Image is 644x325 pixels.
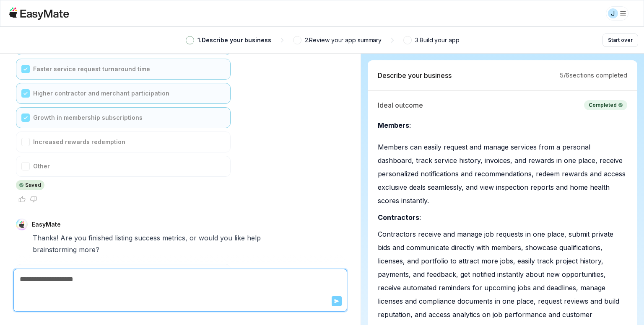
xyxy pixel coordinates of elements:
[589,101,623,109] div: Completed
[16,219,28,230] img: EasyMate Avatar
[378,70,452,80] p: Describe your business
[608,8,618,18] div: J
[74,232,86,244] span: you
[378,211,627,224] p: :
[33,244,77,255] span: brainstorming
[305,36,382,45] p: 2 . Review your app summary
[115,232,132,244] span: listing
[602,34,638,47] button: Start over
[79,244,99,255] span: more?
[378,100,423,110] p: Ideal outcome
[135,232,160,244] span: success
[378,121,409,129] strong: Members
[220,232,232,244] span: you
[378,119,627,132] p: :
[190,232,197,244] span: or
[415,36,459,45] p: 3 . Build your app
[199,232,218,244] span: would
[25,182,41,188] p: Saved
[378,213,419,222] strong: Contractors
[378,140,627,207] p: Members can easily request and manage services from a personal dashboard, track service history, ...
[197,36,271,45] p: 1 . Describe your business
[234,232,245,244] span: like
[32,220,61,229] p: EasyMate
[60,232,72,244] span: Are
[247,232,261,244] span: help
[88,232,113,244] span: finished
[560,71,627,80] p: 5 / 6 sections completed
[33,232,58,244] span: Thanks!
[162,232,187,244] span: metrics,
